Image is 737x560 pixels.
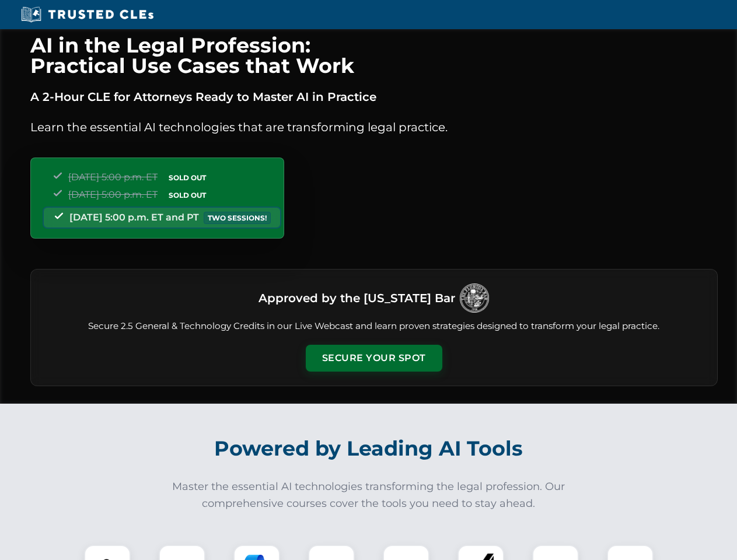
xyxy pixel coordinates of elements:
span: SOLD OUT [165,189,210,201]
h3: Approved by the [US_STATE] Bar [259,288,455,309]
span: [DATE] 5:00 p.m. ET [68,189,158,200]
img: Logo [460,283,489,313]
p: Learn the essential AI technologies that are transforming legal practice. [30,118,718,136]
p: Master the essential AI technologies transforming the legal profession. Our comprehensive courses... [165,478,573,512]
p: Secure 2.5 General & Technology Credits in our Live Webcast and learn proven strategies designed ... [45,320,703,333]
h1: AI in the Legal Profession: Practical Use Cases that Work [30,35,718,76]
button: Secure Your Spot [306,345,442,372]
h2: Powered by Leading AI Tools [46,428,692,469]
img: Trusted CLEs [18,6,157,23]
span: [DATE] 5:00 p.m. ET [68,171,158,183]
p: A 2-Hour CLE for Attorneys Ready to Master AI in Practice [30,87,718,106]
span: SOLD OUT [165,171,210,184]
